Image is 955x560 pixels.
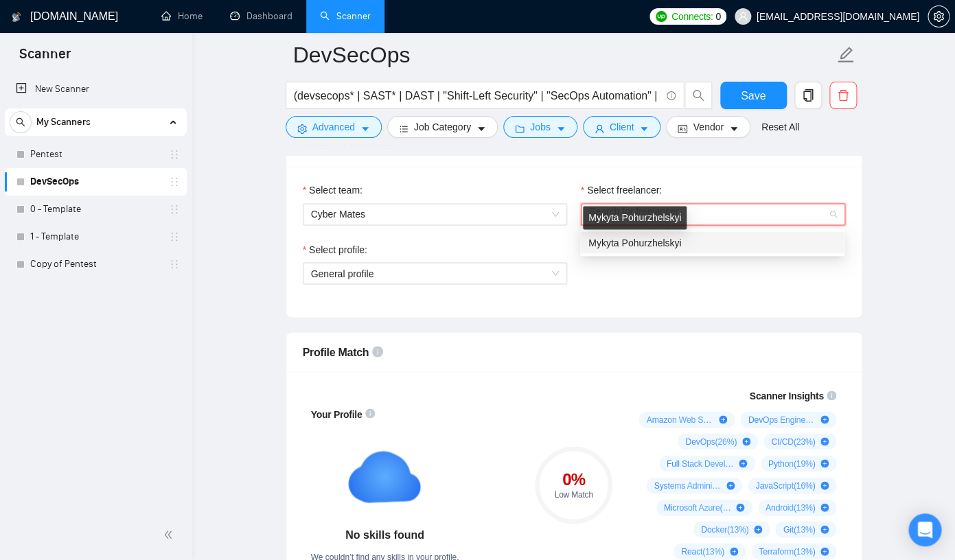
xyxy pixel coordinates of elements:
div: Please enter Select freelancer: [581,225,845,240]
span: Save [741,87,766,104]
span: info-circle [365,408,375,418]
span: Full Stack Development ( 23 %) [667,458,734,469]
label: Select team: [303,183,363,198]
span: plus-circle [820,415,829,423]
span: Advanced [312,119,355,135]
a: Pentest [30,141,161,168]
button: folderJobscaret-down [503,116,577,138]
span: My Scanners [36,108,91,136]
a: Reset All [761,119,799,135]
button: idcardVendorcaret-down [666,116,750,138]
button: copy [794,82,822,109]
span: Vendor [693,119,723,135]
span: Connects: [671,9,713,24]
span: 0 [715,9,721,24]
li: My Scanners [5,108,187,278]
div: 0 % [535,471,612,487]
span: setting [928,11,949,22]
span: copy [795,89,821,102]
span: caret-down [556,124,566,134]
li: New Scanner [5,75,187,103]
span: holder [169,176,180,187]
span: Your Profile [311,408,363,419]
span: plus-circle [726,481,735,489]
button: userClientcaret-down [583,116,661,138]
span: plus-circle [820,525,829,533]
span: plus-circle [719,415,727,423]
span: JavaScript ( 16 %) [755,480,815,491]
span: Git ( 13 %) [783,524,815,535]
span: Python ( 19 %) [768,458,816,469]
span: search [685,89,711,102]
span: plus-circle [736,503,744,511]
span: Job Category [414,119,471,135]
button: setting [928,5,950,27]
img: upwork-logo.png [656,11,667,22]
input: Search Freelance Jobs... [294,87,660,104]
span: General profile [311,268,374,279]
span: Scanner Insights [749,390,823,400]
span: user [738,12,748,21]
div: Open Intercom Messenger [908,513,941,546]
span: Scanner [8,44,82,73]
a: New Scanner [16,75,176,103]
span: edit [837,46,855,64]
a: homeHome [161,10,203,22]
span: Select profile: [309,242,367,257]
span: setting [297,124,307,134]
input: Scanner name... [293,38,834,72]
span: holder [169,204,180,215]
span: plus-circle [739,459,747,467]
a: dashboardDashboard [230,10,292,22]
button: settingAdvancedcaret-down [286,116,382,138]
span: delete [830,89,856,102]
a: 1 - Template [30,223,161,250]
a: 0 - Template [30,196,161,223]
span: info-circle [667,91,676,100]
span: Profile Match [303,346,369,358]
span: plus-circle [820,547,829,555]
span: plus-circle [820,481,829,489]
span: holder [169,149,180,160]
span: Amazon Web Services ( 32 %) [646,414,713,425]
span: Mykyta Pohurzhelskyi [588,237,681,248]
span: caret-down [639,124,649,134]
button: barsJob Categorycaret-down [387,116,498,138]
button: Save [720,82,787,109]
div: Mykyta Pohurzhelskyi [583,206,687,229]
span: plus-circle [820,459,829,467]
span: idcard [678,124,687,134]
span: plus-circle [820,437,829,445]
span: holder [169,231,180,242]
span: Cyber Mates [311,204,559,224]
a: searchScanner [320,10,371,22]
span: Terraform ( 13 %) [759,546,815,557]
button: search [684,82,712,109]
button: delete [829,82,857,109]
a: DevSecOps [30,168,161,196]
span: Jobs [530,119,551,135]
input: Select freelancer: [589,204,827,224]
span: caret-down [476,124,486,134]
span: plus-circle [730,547,738,555]
span: DevOps Engineering ( 32 %) [748,414,815,425]
span: folder [515,124,525,134]
div: Low Match [535,490,612,498]
button: search [10,111,32,133]
span: caret-down [729,124,739,134]
span: info-circle [827,390,836,400]
span: caret-down [360,124,370,134]
span: holder [169,259,180,270]
span: plus-circle [754,525,762,533]
span: plus-circle [742,437,750,445]
a: Copy of Pentest [30,250,161,278]
span: Microsoft Azure ( 16 %) [664,502,731,513]
span: Systems Administration ( 19 %) [654,480,721,491]
span: bars [399,124,409,134]
span: user [595,124,604,134]
label: Select freelancer: [581,183,662,198]
span: DevOps ( 26 %) [685,436,737,447]
span: Docker ( 13 %) [701,524,748,535]
strong: No skills found [345,528,424,540]
img: logo [12,6,21,28]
